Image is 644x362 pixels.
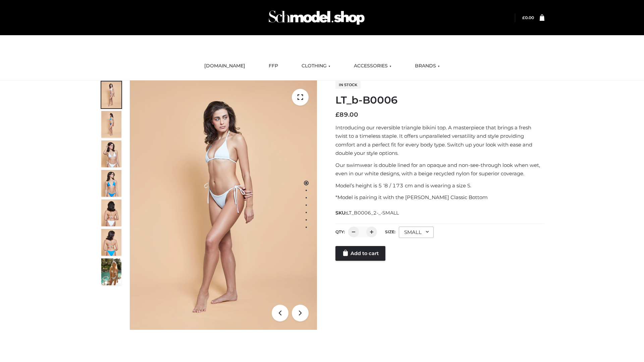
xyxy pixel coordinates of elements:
img: Schmodel Admin 964 [266,4,367,31]
img: ArielClassicBikiniTop_CloudNine_AzureSky_OW114ECO_1-scaled.jpg [101,81,121,108]
span: £ [335,111,339,118]
img: ArielClassicBikiniTop_CloudNine_AzureSky_OW114ECO_7-scaled.jpg [101,199,121,226]
label: QTY: [335,229,345,234]
a: [DOMAIN_NAME] [199,59,250,73]
img: Arieltop_CloudNine_AzureSky2.jpg [101,258,121,285]
p: Model’s height is 5 ‘8 / 173 cm and is wearing a size S. [335,181,544,190]
span: SKU: [335,209,399,217]
a: £0.00 [522,15,534,20]
div: SMALL [399,227,434,238]
bdi: 89.00 [335,111,358,118]
span: £ [522,15,525,20]
span: LT_B0006_2-_-SMALL [346,210,399,216]
img: ArielClassicBikiniTop_CloudNine_AzureSky_OW114ECO_3-scaled.jpg [101,140,121,167]
a: FFP [264,59,283,73]
a: ACCESSORIES [349,59,396,73]
img: ArielClassicBikiniTop_CloudNine_AzureSky_OW114ECO_2-scaled.jpg [101,111,121,138]
p: Introducing our reversible triangle bikini top. A masterpiece that brings a fresh twist to a time... [335,123,544,158]
img: ArielClassicBikiniTop_CloudNine_AzureSky_OW114ECO_4-scaled.jpg [101,170,121,197]
p: *Model is pairing it with the [PERSON_NAME] Classic Bottom [335,193,544,202]
a: BRANDS [410,59,445,73]
a: CLOTHING [297,59,335,73]
img: ArielClassicBikiniTop_CloudNine_AzureSky_OW114ECO_1 [130,80,317,330]
label: Size: [385,229,395,234]
bdi: 0.00 [522,15,534,20]
p: Our swimwear is double lined for an opaque and non-see-through look when wet, even in our white d... [335,161,544,178]
h1: LT_b-B0006 [335,94,544,106]
img: ArielClassicBikiniTop_CloudNine_AzureSky_OW114ECO_8-scaled.jpg [101,229,121,256]
a: Add to cart [335,246,385,261]
span: In stock [335,81,361,89]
